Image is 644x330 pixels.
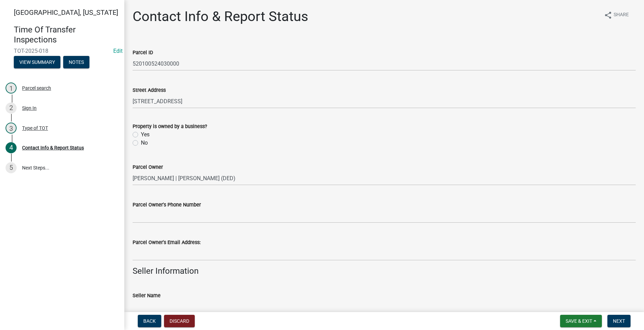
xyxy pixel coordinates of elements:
div: Sign In [22,106,37,110]
wm-modal-confirm: Summary [14,60,60,65]
button: Save & Exit [560,315,602,327]
button: Notes [63,56,89,68]
label: Parcel Owner [133,165,163,170]
wm-modal-confirm: Edit Application Number [113,48,123,54]
div: Parcel search [22,86,51,90]
label: Property is owned by a business? [133,124,207,129]
div: 3 [6,123,17,134]
div: Type of TOT [22,126,48,130]
span: Share [614,11,629,19]
button: Discard [164,315,195,327]
div: Contact Info & Report Status [22,145,84,150]
div: 4 [6,142,17,153]
span: Next [613,318,625,324]
button: View Summary [14,56,60,68]
label: Street Address [133,88,166,93]
span: TOT-2025-018 [14,48,110,54]
h4: Seller Information [133,266,636,276]
span: [GEOGRAPHIC_DATA], [US_STATE] [14,8,118,17]
button: Next [607,315,631,327]
h1: Contact Info & Report Status [133,8,308,25]
span: Back [143,318,156,324]
label: Parcel Owner's Phone Number [133,203,201,207]
label: Parcel Owner's Email Address: [133,240,201,245]
span: Save & Exit [566,318,592,324]
label: Parcel ID [133,50,153,55]
a: Edit [113,48,123,54]
button: Back [138,315,161,327]
label: Yes [141,130,150,139]
div: 2 [6,103,17,114]
i: share [604,11,612,19]
div: 1 [6,82,17,94]
div: 5 [6,162,17,173]
wm-modal-confirm: Notes [63,60,89,65]
label: No [141,139,148,147]
label: Seller Name [133,293,161,298]
button: shareShare [598,8,634,22]
h4: Time Of Transfer Inspections [14,25,119,45]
